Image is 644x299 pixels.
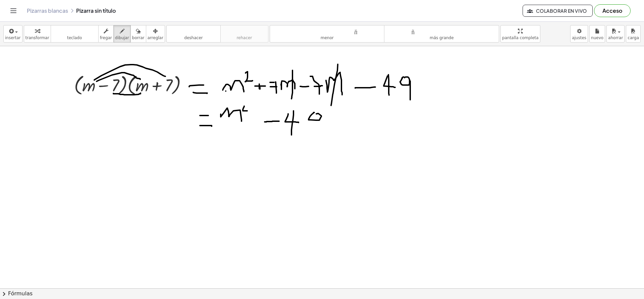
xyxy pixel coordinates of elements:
font: borrar [132,35,145,40]
font: Pizarras blancas [27,7,68,14]
button: Cambiar navegación [8,5,19,16]
font: transformar [25,35,49,40]
button: tamaño_del_formatomenor [270,25,385,43]
a: Pizarras blancas [27,7,68,14]
font: Acceso [602,7,622,14]
button: borrar [130,25,146,43]
font: Fórmulas [8,290,33,297]
font: teclado [67,35,82,40]
button: dibujar [113,25,131,43]
font: ahorrar [608,35,623,40]
button: arreglar [146,25,165,43]
font: nuevo [591,35,603,40]
font: teclado [52,28,97,34]
font: carga [628,35,639,40]
button: tecladoteclado [51,25,99,43]
font: ajustes [572,35,586,40]
font: deshacer [184,35,203,40]
font: rehacer [222,28,267,34]
font: insertar [5,35,21,40]
font: deshacer [168,28,219,34]
button: nuevo [589,25,605,43]
button: pantalla completa [500,25,540,43]
button: fregar [98,25,114,43]
button: Colaborar en vivo [523,5,593,17]
font: dibujar [115,35,129,40]
button: rehacerrehacer [220,25,268,43]
font: más grande [430,35,454,40]
button: transformar [24,25,51,43]
font: rehacer [236,35,252,40]
button: ajustes [570,25,588,43]
button: Acceso [594,4,631,17]
font: tamaño_del_formato [386,28,497,34]
font: arreglar [148,35,163,40]
font: pantalla completa [502,35,539,40]
button: deshacerdeshacer [166,25,221,43]
button: carga [626,25,641,43]
button: ahorrar [606,25,625,43]
font: menor [321,35,334,40]
button: tamaño_del_formatomás grande [384,25,499,43]
font: tamaño_del_formato [271,28,383,34]
font: fregar [100,35,112,40]
button: insertar [3,25,22,43]
font: Colaborar en vivo [536,8,587,14]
